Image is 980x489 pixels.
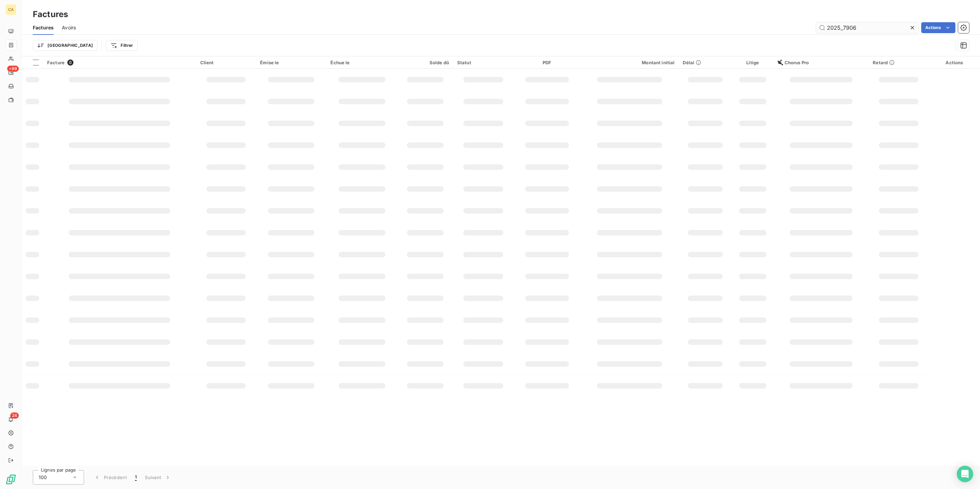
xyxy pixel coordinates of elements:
[957,466,973,482] div: Open Intercom Messenger
[5,67,16,78] a: +99
[518,60,576,65] div: PDF
[683,60,727,65] div: Délai
[933,60,976,65] div: Actions
[135,474,137,481] span: 1
[131,470,141,485] button: 1
[816,22,918,33] input: Rechercher
[90,470,131,485] button: Précédent
[67,59,73,66] span: 0
[47,60,65,65] span: Facture
[62,24,76,31] span: Avoirs
[200,60,252,65] div: Client
[736,60,770,65] div: Litige
[10,412,19,419] span: 24
[260,60,322,65] div: Émise le
[330,60,393,65] div: Échue le
[33,8,68,21] h3: Factures
[402,60,449,65] div: Solde dû
[33,40,97,51] button: [GEOGRAPHIC_DATA]
[106,40,137,51] button: Filtrer
[457,60,510,65] div: Statut
[921,22,955,33] button: Actions
[33,24,54,31] span: Factures
[873,60,925,65] div: Retard
[39,474,47,481] span: 100
[778,60,865,65] div: Chorus Pro
[5,4,16,15] div: CA
[5,474,16,485] img: Logo LeanPay
[584,60,675,65] div: Montant initial
[141,470,175,485] button: Suivant
[7,66,19,72] span: +99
